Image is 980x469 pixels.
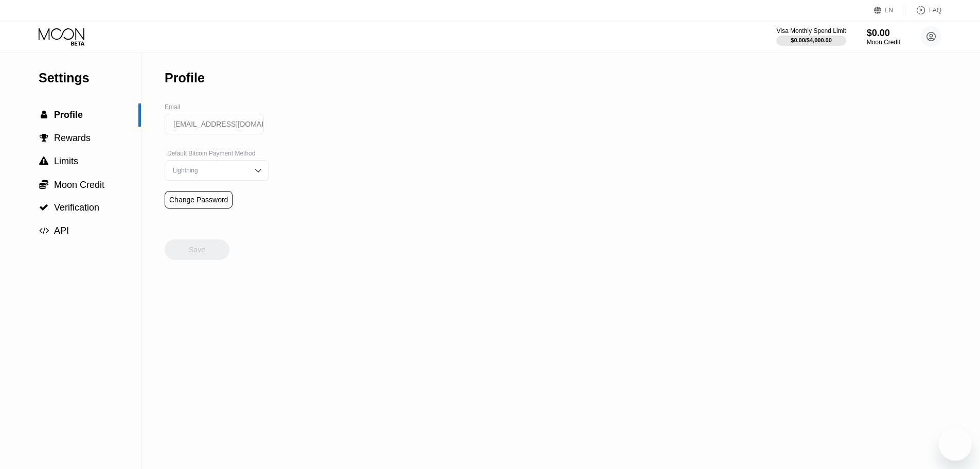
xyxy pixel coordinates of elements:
[867,28,900,39] div: $0.00
[791,37,832,43] div: $0.00 / $4,000.00
[54,180,104,190] span: Moon Credit
[165,71,205,85] div: Profile
[939,428,972,461] iframe: Button to launch messaging window
[867,28,900,46] div: $0.00Moon Credit
[39,110,49,119] div: 
[54,225,69,236] span: API
[39,179,49,189] div: 
[776,27,846,46] div: Visa Monthly Spend Limit$0.00/$4,000.00
[165,103,269,111] div: Email
[39,157,48,166] span: 
[39,157,49,166] div: 
[40,133,48,143] span: 
[54,202,99,213] span: Verification
[39,226,49,235] span: 
[165,191,233,209] div: Change Password
[776,27,846,34] div: Visa Monthly Spend Limit
[54,133,91,143] span: Rewards
[170,167,248,174] div: Lightning
[39,71,141,85] div: Settings
[39,133,49,143] div: 
[867,39,900,46] div: Moon Credit
[905,5,941,15] div: FAQ
[165,150,269,157] div: Default Bitcoin Payment Method
[39,179,48,189] span: 
[874,5,905,15] div: EN
[41,110,47,119] span: 
[54,110,83,120] span: Profile
[39,203,48,212] span: 
[39,203,49,212] div: 
[39,226,49,235] div: 
[169,196,228,204] div: Change Password
[929,7,941,14] div: FAQ
[54,156,78,166] span: Limits
[885,7,894,14] div: EN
